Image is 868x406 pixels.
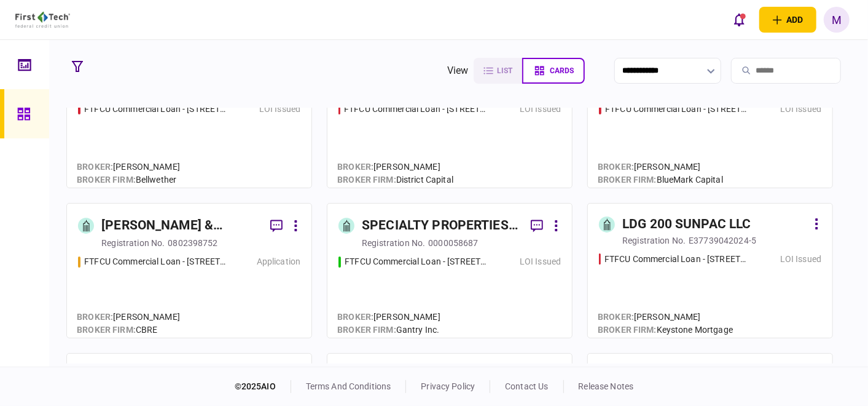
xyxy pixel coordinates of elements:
[235,380,291,393] div: © 2025 AIO
[77,311,180,324] div: [PERSON_NAME]
[66,53,312,188] a: SLOV AND SLOV, LLCregistration no.4883972FTFCU Commercial Loan - 1639 Alameda Ave Lakewood OHLOI ...
[605,103,748,116] div: FTFCU Commercial Loan - 503 E 6th Street Del Rio
[474,58,522,84] button: list
[337,175,396,185] span: broker firm :
[522,58,585,84] button: cards
[520,255,561,268] div: LOI Issued
[550,66,574,75] span: cards
[15,12,70,28] img: client company logo
[598,312,634,322] span: Broker :
[622,215,751,234] div: LDG 200 SUNPAC LLC
[824,7,850,33] button: M
[337,312,373,322] span: Broker :
[362,216,521,236] div: SPECIALTY PROPERTIES LLC
[587,203,833,338] a: LDG 200 SUNPAC LLCregistration no.E37739042024-5FTFCU Commercial Loan - 200 Sunpac Ave Henderson ...
[362,237,425,249] div: registration no.
[598,162,634,172] span: Broker :
[780,253,821,266] div: LOI Issued
[257,255,300,268] div: Application
[84,103,227,116] div: FTFCU Commercial Loan - 1639 Alameda Ave Lakewood OH
[337,173,453,186] div: District Capital
[77,324,180,336] div: CBRE
[598,175,657,185] span: broker firm :
[780,103,821,116] div: LOI Issued
[587,53,833,188] a: [STREET_ADDRESS], LLCregistration no.0805136566FTFCU Commercial Loan - 503 E 6th Street Del RioLO...
[505,381,548,391] a: contact us
[306,381,391,391] a: terms and conditions
[66,203,312,338] a: [PERSON_NAME] & [PERSON_NAME] PROPERTY HOLDINGS, LLCregistration no.0802398752FTFCU Commercial Lo...
[421,381,475,391] a: privacy policy
[428,237,478,249] div: 0000058687
[344,103,488,116] div: FTFCU Commercial Loan - 1569 Main Street Marion
[447,63,469,78] div: view
[337,325,396,335] span: broker firm :
[598,324,733,336] div: Keystone Mortgage
[598,311,733,324] div: [PERSON_NAME]
[101,237,165,249] div: registration no.
[337,161,453,173] div: [PERSON_NAME]
[77,162,113,172] span: Broker :
[689,234,756,247] div: E37739042024-5
[168,237,217,249] div: 0802398752
[337,162,373,172] span: Broker :
[598,325,657,335] span: broker firm :
[337,324,440,336] div: Gantry Inc.
[497,66,512,75] span: list
[598,161,723,173] div: [PERSON_NAME]
[77,312,113,322] span: Broker :
[77,173,180,186] div: Bellwether
[84,255,227,268] div: FTFCU Commercial Loan - 513 E Caney Street Wharton TX
[598,173,723,186] div: BlueMark Capital
[604,253,748,266] div: FTFCU Commercial Loan - 200 Sunpac Ave Henderson NV
[77,175,136,185] span: broker firm :
[77,161,180,173] div: [PERSON_NAME]
[327,53,573,188] a: SIDHU REALTY CAPITAL, LLCregistration no.2131361FTFCU Commercial Loan - 1569 Main Street MarionLO...
[101,216,260,236] div: [PERSON_NAME] & [PERSON_NAME] PROPERTY HOLDINGS, LLC
[259,103,300,116] div: LOI Issued
[345,255,488,268] div: FTFCU Commercial Loan - 1151-B Hospital Way Pocatello
[337,311,440,324] div: [PERSON_NAME]
[579,381,634,391] a: release notes
[622,234,686,247] div: registration no.
[77,325,136,335] span: broker firm :
[759,7,816,33] button: open adding identity options
[520,103,561,116] div: LOI Issued
[726,7,752,33] button: open notifications list
[327,203,573,338] a: SPECIALTY PROPERTIES LLCregistration no.0000058687FTFCU Commercial Loan - 1151-B Hospital Way Poc...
